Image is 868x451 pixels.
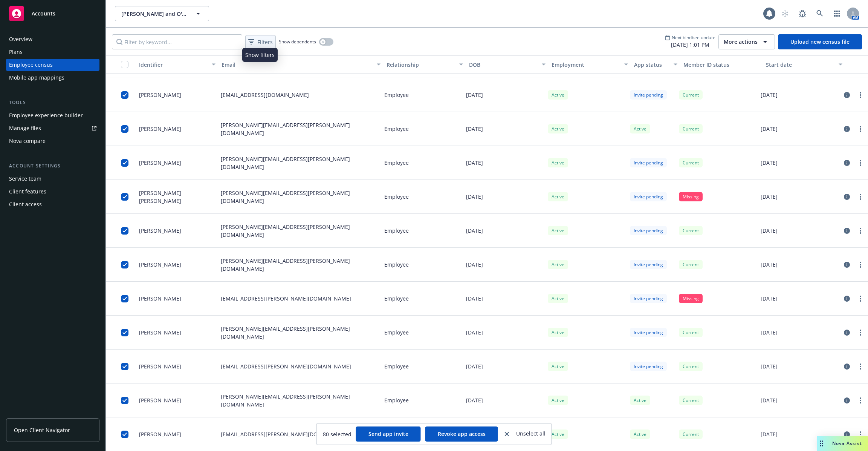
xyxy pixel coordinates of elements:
[761,261,778,268] p: [DATE]
[842,260,851,269] a: circleInformation
[856,396,865,405] a: more
[9,173,41,185] div: Service team
[6,3,99,24] a: Accounts
[356,426,421,442] button: Send app invite
[630,192,667,201] div: Invite pending
[221,155,378,171] p: [PERSON_NAME][EMAIL_ADDRESS][PERSON_NAME][DOMAIN_NAME]
[842,328,851,337] a: circleInformation
[548,396,568,405] div: Active
[630,158,667,167] div: Invite pending
[6,33,99,45] a: Overview
[9,109,83,121] div: Employee experience builder
[832,440,862,446] span: Nova Assist
[6,122,99,134] a: Manage files
[9,122,41,134] div: Manage files
[548,430,568,439] div: Active
[9,59,53,71] div: Employee census
[761,159,778,167] p: [DATE]
[221,121,378,137] p: [PERSON_NAME][EMAIL_ADDRESS][PERSON_NAME][DOMAIN_NAME]
[115,6,209,21] button: [PERSON_NAME] and O'Dell LLC
[6,109,99,121] a: Employee experience builder
[856,430,865,439] a: more
[679,124,703,133] div: Current
[795,6,810,21] a: Report a Bug
[856,91,865,100] a: more
[9,46,23,58] div: Plans
[856,158,865,167] a: more
[466,328,483,336] p: [DATE]
[665,41,715,49] span: [DATE] 1:01 PM
[778,6,793,21] a: Start snowing
[387,61,455,69] div: Relationship
[842,124,851,133] a: circleInformation
[384,193,409,201] p: Employee
[856,124,865,133] a: more
[830,6,845,21] a: Switch app
[856,362,865,371] a: more
[466,261,483,268] p: [DATE]
[32,11,55,17] span: Accounts
[139,125,181,133] span: [PERSON_NAME]
[221,257,378,273] p: [PERSON_NAME][EMAIL_ADDRESS][PERSON_NAME][DOMAIN_NAME]
[634,61,669,69] div: App status
[548,294,568,303] div: Active
[221,295,351,302] p: [EMAIL_ADDRESS][PERSON_NAME][DOMAIN_NAME]
[842,158,851,167] a: circleInformation
[503,430,512,439] a: close
[679,90,703,100] div: Current
[856,226,865,235] a: more
[466,295,483,302] p: [DATE]
[121,125,128,133] input: Toggle Row Selected
[630,90,667,100] div: Invite pending
[679,260,703,269] div: Current
[761,193,778,201] p: [DATE]
[630,294,667,303] div: Invite pending
[9,198,42,210] div: Client access
[679,396,703,405] div: Current
[630,226,667,235] div: Invite pending
[763,55,845,74] button: Start date
[139,159,181,167] span: [PERSON_NAME]
[466,125,483,133] p: [DATE]
[384,328,409,336] p: Employee
[548,226,568,235] div: Active
[761,295,778,302] p: [DATE]
[761,362,778,370] p: [DATE]
[469,61,537,69] div: DOB
[679,226,703,235] div: Current
[856,328,865,337] a: more
[778,34,862,49] a: Upload new census file
[812,6,827,21] a: Search
[221,223,378,239] p: [PERSON_NAME][EMAIL_ADDRESS][PERSON_NAME][DOMAIN_NAME]
[136,55,219,74] button: Identifier
[139,91,181,99] span: [PERSON_NAME]
[245,35,276,49] button: Filters
[9,72,64,84] div: Mobile app mappings
[121,431,128,438] input: Toggle Row Selected
[761,430,778,438] p: [DATE]
[679,328,703,337] div: Current
[549,55,631,74] button: Employment
[466,159,483,167] p: [DATE]
[384,261,409,268] p: Employee
[121,227,128,235] input: Toggle Row Selected
[548,158,568,167] div: Active
[466,227,483,235] p: [DATE]
[221,393,378,408] p: [PERSON_NAME][EMAIL_ADDRESS][PERSON_NAME][DOMAIN_NAME]
[630,328,667,337] div: Invite pending
[466,55,549,74] button: DOB
[384,396,409,404] p: Employee
[222,61,372,69] div: Email
[679,192,703,201] div: Missing
[630,430,650,439] div: Active
[630,260,667,269] div: Invite pending
[466,91,483,99] p: [DATE]
[384,362,409,370] p: Employee
[139,396,181,404] span: [PERSON_NAME]
[121,193,128,201] input: Toggle Row Selected
[552,61,620,69] div: Employment
[548,192,568,201] div: Active
[139,430,181,438] span: [PERSON_NAME]
[139,227,181,235] span: [PERSON_NAME]
[548,90,568,100] div: Active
